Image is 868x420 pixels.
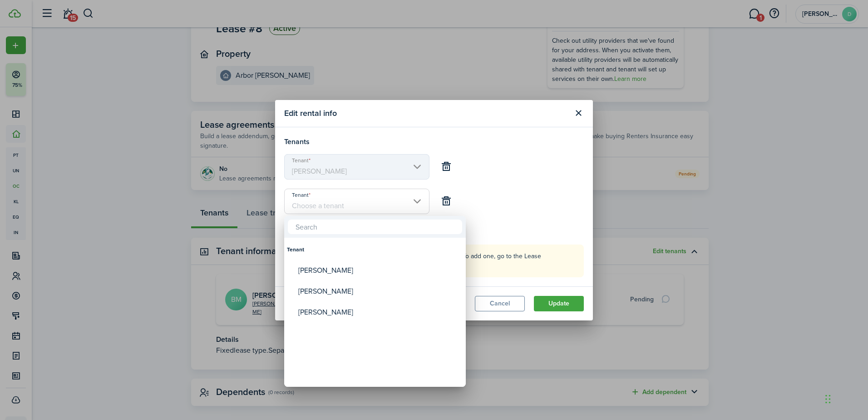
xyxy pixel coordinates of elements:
[298,281,459,302] div: [PERSON_NAME]
[284,238,466,387] mbsc-wheel: Tenant
[288,220,462,234] input: Search
[287,239,463,260] div: Tenant
[298,260,459,281] div: [PERSON_NAME]
[298,302,459,323] div: [PERSON_NAME]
